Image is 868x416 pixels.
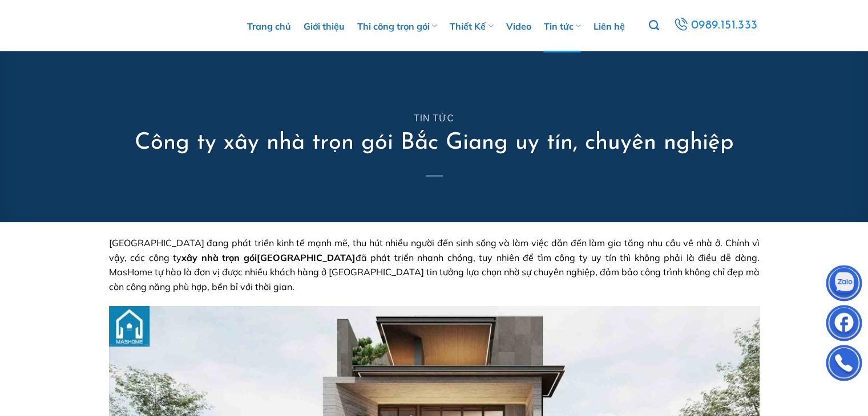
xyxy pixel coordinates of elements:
[109,237,760,292] span: [GEOGRAPHIC_DATA] đang phát triển kinh tế mạnh mẽ, thu hút nhiều người đến sinh sống và làm việc ...
[827,308,861,342] img: Facebook
[135,128,734,158] h1: Công ty xây nhà trọn gói Bắc Giang uy tín, chuyên nghiệp
[109,9,206,43] img: M.A.S HOME – Tổng Thầu Thiết Kế Và Xây Nhà Trọn Gói
[649,14,659,38] a: Tìm kiếm
[181,252,257,263] strong: xây nhà trọn gói
[414,113,454,123] a: Tin tức
[827,348,861,382] img: Phone
[257,252,356,263] strong: [GEOGRAPHIC_DATA]
[669,15,762,36] a: 0989.151.333
[689,15,760,36] span: 0989.151.333
[827,268,861,302] img: Zalo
